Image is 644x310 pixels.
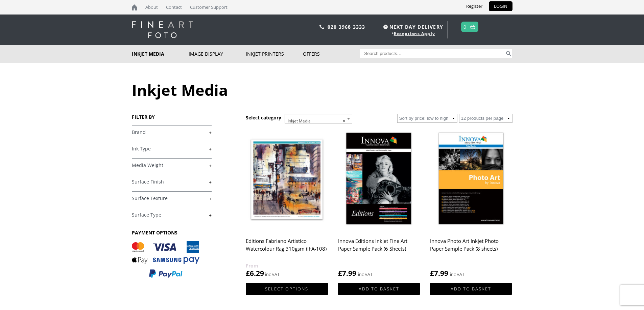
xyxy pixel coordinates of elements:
[463,22,467,32] a: 0
[382,23,443,31] span: NEXT DAY DELIVERY
[338,283,420,295] a: Add to basket: “Innova Editions Inkjet Fine Art Paper Sample Pack (6 Sheets)”
[246,235,328,262] h2: Editions Fabriano Artistico Watercolour Rag 310gsm (IFA-108)
[132,158,212,172] h4: Media Weight
[285,114,352,123] span: Inkjet Media
[132,129,212,136] a: +
[489,1,512,11] a: LOGIN
[285,114,352,128] span: Inkjet Media
[132,114,212,120] h3: FILTER BY
[246,128,328,278] a: Editions Fabriano Artistico Watercolour Rag 310gsm (IFA-108) £6.29
[246,114,281,121] h3: Select category
[338,269,356,278] bdi: 7.99
[132,241,199,278] img: PAYMENT OPTIONS
[338,269,342,278] span: £
[132,195,212,202] a: +
[132,208,212,221] h4: Surface Type
[189,45,246,63] a: Image Display
[132,80,512,100] h1: Inkjet Media
[246,269,250,278] span: £
[132,229,212,236] h3: PAYMENT OPTIONS
[505,49,512,58] button: Search
[132,21,193,38] img: logo-white.svg
[430,283,512,295] a: Add to basket: “Innova Photo Art Inkjet Photo Paper Sample Pack (8 sheets)”
[246,128,328,230] img: Editions Fabriano Artistico Watercolour Rag 310gsm (IFA-108)
[430,128,512,278] a: Innova Photo Art Inkjet Photo Paper Sample Pack (8 sheets) £7.99 inc VAT
[450,271,464,278] strong: inc VAT
[246,45,303,63] a: Inkjet Printers
[132,191,212,205] h4: Surface Texture
[132,146,212,152] a: +
[132,212,212,218] a: +
[328,24,365,30] a: 020 3968 3333
[319,25,324,29] img: phone.svg
[461,1,487,11] a: Register
[303,45,360,63] a: Offers
[430,269,434,278] span: £
[246,283,328,295] a: Select options for “Editions Fabriano Artistico Watercolour Rag 310gsm (IFA-108)”
[246,269,264,278] bdi: 6.29
[430,269,448,278] bdi: 7.99
[470,25,475,29] img: basket.svg
[132,175,212,188] h4: Surface Finish
[430,235,512,262] h2: Innova Photo Art Inkjet Photo Paper Sample Pack (8 sheets)
[132,142,212,155] h4: Ink Type
[343,116,345,126] span: ×
[394,31,435,36] a: Exceptions Apply
[132,162,212,169] a: +
[132,45,189,63] a: Inkjet Media
[360,49,505,58] input: Search products…
[132,125,212,139] h4: Brand
[430,128,512,230] img: Innova Photo Art Inkjet Photo Paper Sample Pack (8 sheets)
[358,271,373,278] strong: inc VAT
[397,114,457,123] select: Shop order
[383,25,388,29] img: time.svg
[132,179,212,185] a: +
[338,128,420,230] img: Innova Editions Inkjet Fine Art Paper Sample Pack (6 Sheets)
[338,235,420,262] h2: Innova Editions Inkjet Fine Art Paper Sample Pack (6 Sheets)
[338,128,420,278] a: Innova Editions Inkjet Fine Art Paper Sample Pack (6 Sheets) £7.99 inc VAT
